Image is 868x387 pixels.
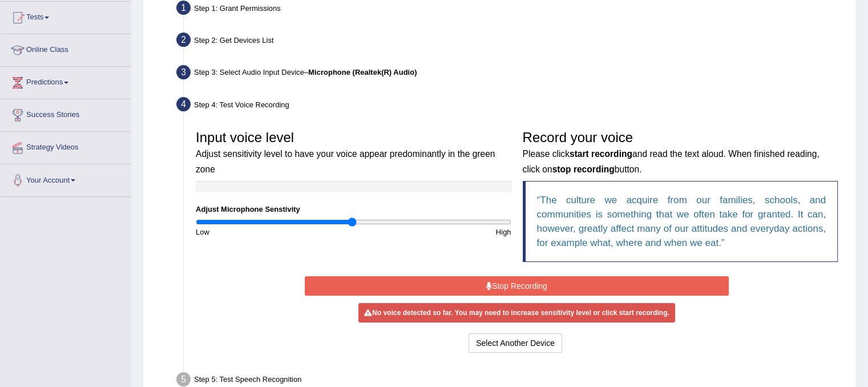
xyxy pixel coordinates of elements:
[304,68,417,76] span: –
[196,130,511,175] h3: Input voice level
[308,68,417,76] b: Microphone (Realtek(R) Audio)
[552,164,615,174] b: stop recording
[537,195,826,248] q: The culture we acquire from our families, schools, and communities is something that we often tak...
[523,149,819,174] small: Please click and read the text aloud. When finished reading, click on button.
[1,34,131,63] a: Online Class
[171,29,851,54] div: Step 2: Get Devices List
[469,333,562,353] button: Select Another Device
[358,303,675,322] div: No voice detected so far. You may need to increase sensitivity level or click start recording.
[171,94,851,119] div: Step 4: Test Voice Recording
[570,149,632,159] b: start recording
[305,276,729,296] button: Stop Recording
[1,132,131,160] a: Strategy Videos
[353,227,516,237] div: High
[1,2,131,30] a: Tests
[1,164,131,193] a: Your Account
[1,99,131,128] a: Success Stories
[523,130,838,175] h3: Record your voice
[190,227,353,237] div: Low
[1,67,131,95] a: Predictions
[171,62,851,87] div: Step 3: Select Audio Input Device
[196,149,495,174] small: Adjust sensitivity level to have your voice appear predominantly in the green zone
[196,204,300,215] label: Adjust Microphone Senstivity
